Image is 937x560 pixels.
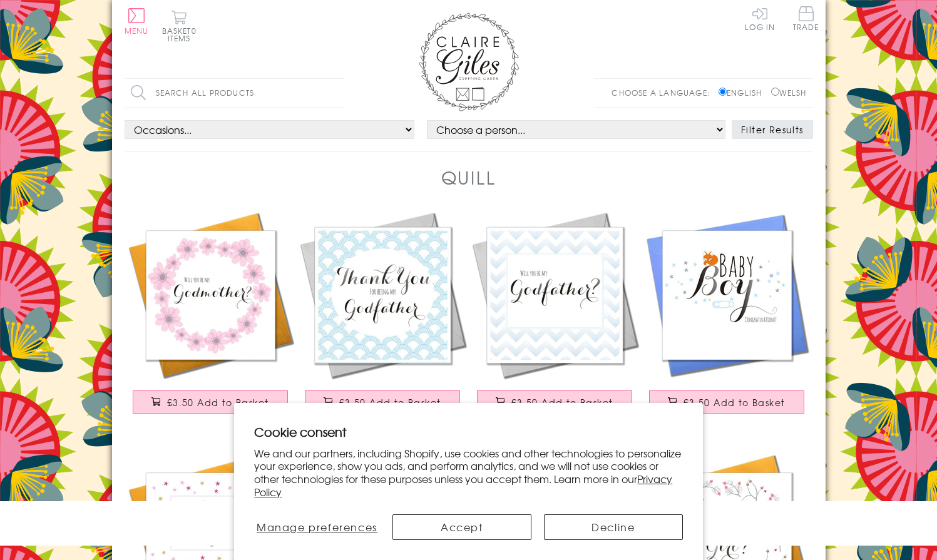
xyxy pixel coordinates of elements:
input: Search [331,79,344,107]
img: Religious Occassions Card, Blue Stripes, Will you be my Godfather? [469,209,641,381]
h2: Cookie consent [254,423,683,440]
button: £3.50 Add to Basket [477,390,632,414]
a: Religious Occassions Card, Blue Circles, Thank You for being my Godfather £3.50 Add to Basket [297,209,469,426]
span: £3.50 Add to Basket [511,396,613,409]
a: Religious Occassions Card, Pink Flowers, Will you be my Godmother? £3.50 Add to Basket [125,209,297,426]
input: Search all products [125,79,344,107]
img: Claire Giles Greetings Cards [419,13,519,111]
a: Religious Occassions Card, Blue Stripes, Will you be my Godfather? £3.50 Add to Basket [469,209,641,426]
img: Baby Card, Sleeping Fox, Baby Boy Congratulations [641,209,813,381]
button: £3.50 Add to Basket [649,390,804,414]
span: 0 items [168,25,197,44]
span: Menu [125,25,149,36]
button: Basket0 items [162,10,197,42]
button: Accept [392,514,531,540]
a: Trade [793,6,819,33]
button: Decline [544,514,683,540]
button: Manage preferences [254,514,379,540]
span: Manage preferences [257,519,377,534]
span: £3.50 Add to Basket [167,396,269,409]
span: £3.50 Add to Basket [339,396,441,409]
p: Choose a language: [612,87,716,98]
label: Welsh [771,87,807,98]
button: Menu [125,8,149,34]
span: £3.50 Add to Basket [684,396,786,409]
button: £3.50 Add to Basket [133,390,288,414]
button: Filter Results [732,120,813,139]
input: English [719,88,727,96]
a: Baby Card, Sleeping Fox, Baby Boy Congratulations £3.50 Add to Basket [641,209,813,426]
span: Trade [793,6,819,31]
img: Religious Occassions Card, Pink Flowers, Will you be my Godmother? [125,209,297,381]
p: We and our partners, including Shopify, use cookies and other technologies to personalize your ex... [254,447,683,499]
input: Welsh [771,88,779,96]
a: Privacy Policy [254,471,672,499]
a: Log In [745,6,775,31]
h1: Quill [441,165,496,190]
label: English [719,87,768,98]
button: £3.50 Add to Basket [305,390,460,414]
img: Religious Occassions Card, Blue Circles, Thank You for being my Godfather [297,209,469,381]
